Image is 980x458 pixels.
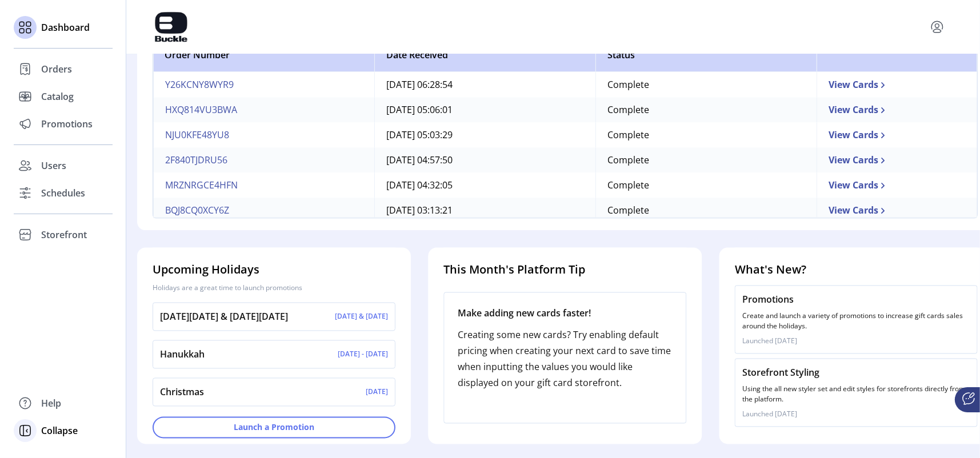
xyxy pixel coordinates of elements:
button: Launch a Promotion [153,416,395,438]
td: 2F840TJDRU56 [153,147,374,172]
p: Hanukkah [160,347,205,361]
td: Complete [595,122,817,147]
td: NJU0KFE48YU8 [153,122,374,147]
h4: Upcoming Holidays [153,261,395,278]
p: Creating some new cards? Try enabling default pricing when creating your next card to save time w... [458,327,672,391]
p: Christmas [160,385,204,399]
td: View Cards [817,198,977,223]
td: Y26KCNY8WYR9 [153,72,374,97]
p: Create and launch a variety of promotions to increase gift cards sales around the holidays. [742,311,970,331]
span: Users [41,159,66,172]
td: [DATE] 03:13:21 [374,198,595,223]
span: Promotions [41,117,93,131]
th: Date Received [374,38,595,72]
button: menu [928,18,946,36]
span: Schedules [41,186,85,200]
p: Storefront Styling [742,365,970,379]
p: [DATE] - [DATE] [338,349,388,359]
span: Dashboard [41,21,90,34]
p: Make adding new cards faster! [458,306,672,320]
span: Help [41,396,61,410]
td: Complete [595,97,817,122]
span: Launch a Promotion [167,421,381,433]
span: Storefront [41,228,87,242]
td: View Cards [817,172,977,198]
td: [DATE] 04:57:50 [374,147,595,172]
p: Launched [DATE] [742,336,970,346]
td: Complete [595,198,817,223]
p: Holidays are a great time to launch promotions [153,283,395,293]
span: Catalog [41,90,74,103]
p: Using the all new styler set and edit styles for storefronts directly from the platform. [742,384,970,404]
td: [DATE] 05:06:01 [374,97,595,122]
td: BQJ8CQ0XCY6Z [153,198,374,223]
h4: This Month's Platform Tip [443,261,686,278]
td: [DATE] 04:32:05 [374,172,595,198]
td: Complete [595,72,817,97]
p: [DATE] & [DATE] [335,311,388,322]
td: View Cards [817,122,977,147]
td: [DATE] 06:28:54 [374,72,595,97]
p: [DATE] [366,387,388,397]
span: Collapse [41,424,78,437]
td: HXQ814VU3BWA [153,97,374,122]
span: Orders [41,62,72,76]
p: [DATE][DATE] & [DATE][DATE] [160,310,288,323]
p: Launched [DATE] [742,409,970,419]
td: Complete [595,172,817,198]
td: View Cards [817,72,977,97]
td: [DATE] 05:03:29 [374,122,595,147]
td: MRZNRGCE4HFN [153,172,374,198]
td: View Cards [817,147,977,172]
th: Order Number [153,38,374,72]
th: Status [595,38,817,72]
img: logo [149,11,193,43]
td: Complete [595,147,817,172]
p: Promotions [742,292,970,306]
h4: What's New? [735,261,978,278]
td: View Cards [817,97,977,122]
